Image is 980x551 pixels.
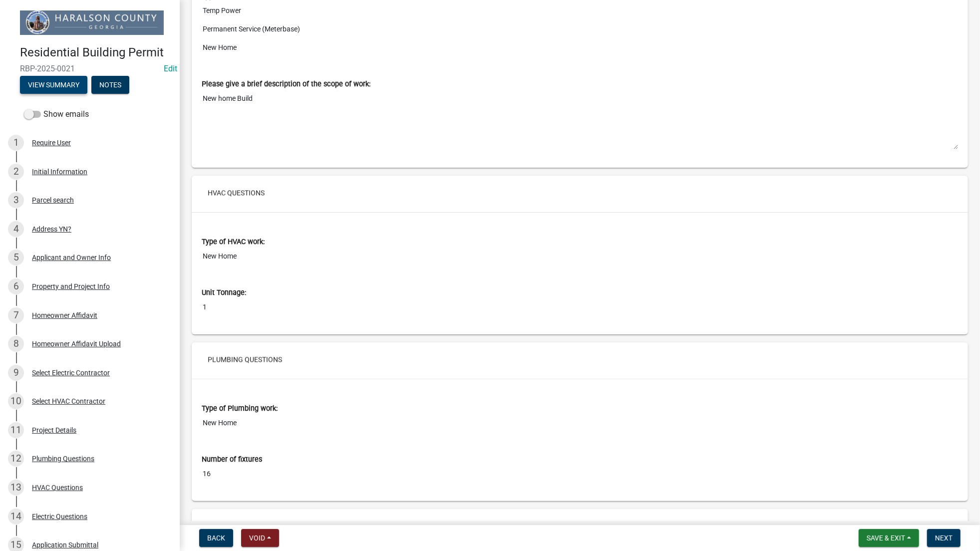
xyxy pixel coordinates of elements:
label: Show emails [24,108,89,120]
label: Number of fixtures [202,456,262,463]
div: 7 [8,307,24,323]
div: 3 [8,192,24,208]
div: Applicant and Owner Info [32,254,111,261]
div: 1 [8,135,24,151]
div: Select HVAC Contractor [32,398,105,405]
button: Plumbing Questions [200,350,290,368]
a: Edit [164,64,177,73]
span: Next [935,534,953,542]
button: Notes [91,76,129,94]
div: Select Electric Contractor [32,369,110,376]
button: View Summary [20,76,87,94]
div: 4 [8,221,24,237]
div: Parcel search [32,197,74,204]
button: Application Submittal [200,517,298,535]
div: 13 [8,480,24,496]
button: Back [199,529,233,547]
button: Void [241,529,279,547]
label: Please give a brief description of the scope of work: [202,81,370,88]
label: Type of Plumbing work: [202,405,278,412]
div: 2 [8,164,24,180]
div: 9 [8,365,24,381]
div: Project Details [32,427,76,434]
div: Homeowner Affidavit Upload [32,340,121,347]
button: Next [927,529,961,547]
div: Address YN? [32,226,71,233]
wm-modal-confirm: Summary [20,81,87,89]
label: Type of HVAC work: [202,239,265,246]
div: 5 [8,250,24,266]
div: HVAC Questions [32,484,83,491]
wm-modal-confirm: Notes [91,81,129,89]
span: RBP-2025-0021 [20,64,160,73]
div: Plumbing Questions [32,455,94,462]
div: Homeowner Affidavit [32,312,97,319]
div: 10 [8,393,24,409]
label: Unit Tonnage: [202,289,246,296]
div: Require User [32,139,71,146]
div: Application Submittal [32,542,98,549]
wm-modal-confirm: Edit Application Number [164,64,177,73]
span: Back [207,534,225,542]
button: HVAC Questions [200,184,273,202]
div: 14 [8,509,24,525]
div: Electric Questions [32,513,87,520]
div: 6 [8,278,24,294]
span: Save & Exit [867,534,905,542]
div: Property and Project Info [32,283,110,290]
textarea: New home Build [202,89,958,150]
div: 11 [8,422,24,438]
h4: Residential Building Permit [20,45,172,60]
div: 8 [8,336,24,352]
button: Save & Exit [859,529,919,547]
img: Haralson County, Georgia [20,10,164,35]
div: 12 [8,451,24,467]
span: Void [249,534,265,542]
div: Initial Information [32,168,87,175]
